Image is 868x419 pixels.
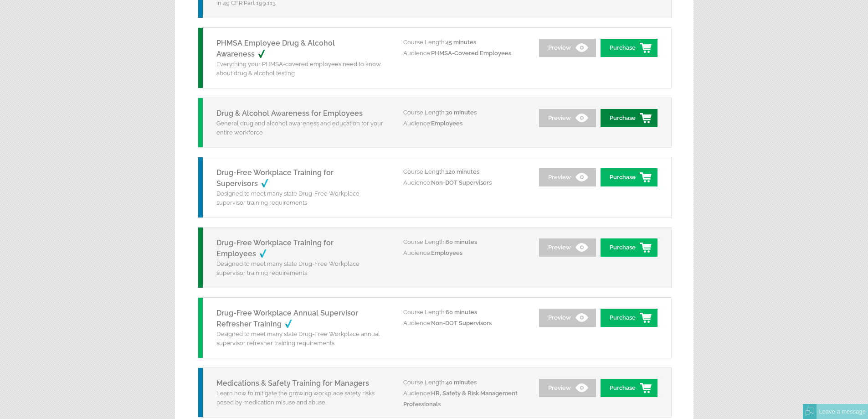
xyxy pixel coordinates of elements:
a: Preview [539,109,596,127]
span: Non-DOT Supervisors [431,179,492,186]
div: Leave a message [817,404,868,419]
span: 45 minutes [446,39,476,46]
a: Purchase [601,39,657,57]
a: Preview [539,39,596,57]
p: Designed to meet many state Drug-Free Workplace supervisor training requirements [216,189,390,207]
a: Preview [539,168,596,186]
a: Purchase [601,109,657,127]
a: Drug-Free Workplace Training for Employees [216,238,334,258]
span: Designed to meet many state Drug-Free Workplace supervisor training requirements [216,260,360,276]
span: 60 minutes [446,238,477,245]
span: Non-DOT Supervisors [431,320,492,326]
span: General drug and alcohol awareness and education for your entire workforce [216,120,383,136]
p: Audience: [403,388,526,410]
p: Audience: [403,48,526,59]
span: 40 minutes [446,379,477,386]
p: Course Length: [403,166,526,177]
a: Medications & Safety Training for Managers [216,379,369,388]
a: Preview [539,379,596,397]
p: Audience: [403,248,526,259]
span: HR, Safety & Risk Management Professionals [403,390,518,408]
p: Audience: [403,118,526,129]
span: Designed to meet many state Drug-Free Workplace annual supervisor refresher training requirements [216,331,380,347]
span: 120 minutes [446,168,479,175]
p: Audience: [403,177,526,188]
a: Drug & Alcohol Awareness for Employees [216,109,363,118]
a: Drug-Free Workplace Annual Supervisor Refresher Training [216,309,358,328]
span: Employees [431,120,462,127]
span: Everything your PHMSA-covered employees need to know about drug & alcohol testing [216,61,381,77]
p: Course Length: [403,107,526,118]
span: Learn how to mitigate the growing workplace safety risks posed by medication misuse and abuse. [216,390,375,406]
a: PHMSA Employee Drug & Alcohol Awareness [216,39,335,58]
a: Preview [539,309,596,327]
a: Preview [539,238,596,257]
p: Course Length: [403,307,526,318]
span: 60 minutes [446,309,477,316]
a: Purchase [601,238,657,257]
img: Offline [806,408,814,416]
p: Course Length: [403,237,526,248]
a: Drug-Free Workplace Training for Supervisors [216,168,334,188]
a: Purchase [601,309,657,327]
span: PHMSA-Covered Employees [431,50,511,57]
p: Audience: [403,318,526,329]
a: Purchase [601,379,657,397]
span: 30 minutes [446,109,477,116]
span: Employees [431,249,462,256]
p: Course Length: [403,377,526,388]
p: Course Length: [403,37,526,48]
a: Purchase [601,168,657,186]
